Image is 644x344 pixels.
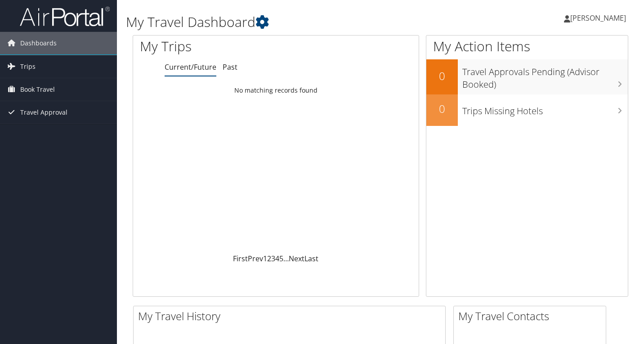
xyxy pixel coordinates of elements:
h2: 0 [426,68,458,84]
span: [PERSON_NAME] [570,13,626,23]
a: First [233,254,248,264]
span: Dashboards [20,32,57,54]
a: [PERSON_NAME] [564,4,635,31]
img: airportal-logo.png [20,6,110,27]
h1: My Action Items [426,37,628,56]
a: 4 [275,254,279,264]
a: 2 [267,254,271,264]
span: Trips [20,55,36,78]
h1: My Trips [140,37,293,56]
h2: My Travel History [138,308,445,324]
a: 1 [263,254,267,264]
a: Prev [248,254,263,264]
span: Travel Approval [20,101,67,124]
a: 3 [271,254,275,264]
a: 0Trips Missing Hotels [426,94,628,126]
h1: My Travel Dashboard [126,13,465,31]
td: No matching records found [133,82,419,98]
span: … [283,254,289,264]
h3: Travel Approvals Pending (Advisor Booked) [462,61,628,91]
a: 0Travel Approvals Pending (Advisor Booked) [426,59,628,94]
span: Book Travel [20,78,55,101]
a: Current/Future [165,62,216,72]
a: Next [289,254,304,264]
h2: 0 [426,101,458,116]
h2: My Travel Contacts [458,308,606,324]
a: Past [223,62,237,72]
a: 5 [279,254,283,264]
a: Last [304,254,318,264]
h3: Trips Missing Hotels [462,100,628,117]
